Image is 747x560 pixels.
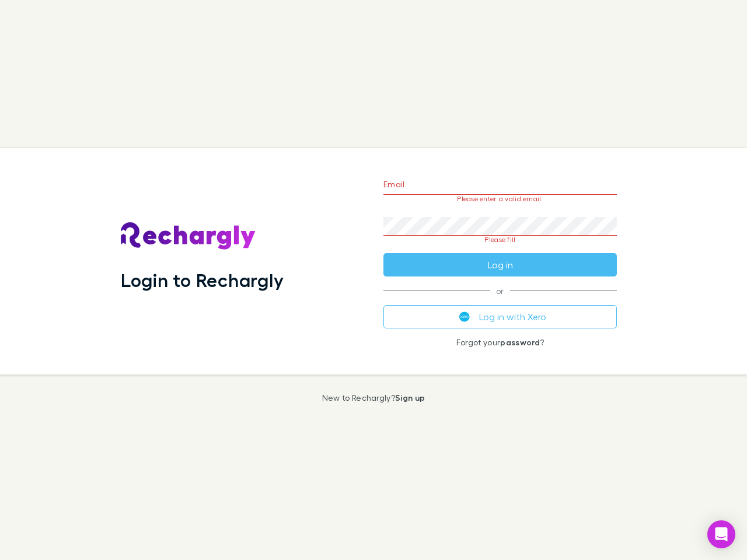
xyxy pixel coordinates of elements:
p: New to Rechargly? [322,393,425,402]
a: password [500,337,540,347]
h1: Login to Rechargly [121,269,284,291]
img: Rechargly's Logo [121,222,256,250]
p: Please fill [383,236,617,244]
div: Open Intercom Messenger [707,520,735,548]
button: Log in [383,253,617,276]
p: Forgot your ? [383,338,617,347]
span: or [383,290,617,291]
button: Log in with Xero [383,305,617,328]
img: Xero's logo [459,311,470,322]
p: Please enter a valid email. [383,195,617,203]
a: Sign up [395,393,425,402]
